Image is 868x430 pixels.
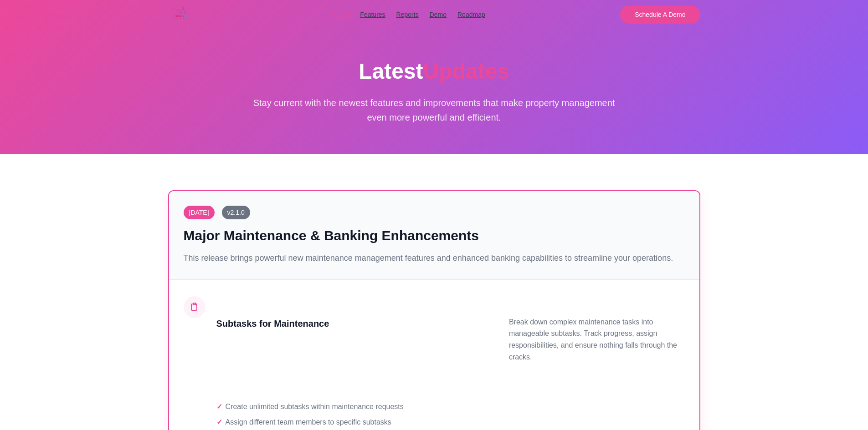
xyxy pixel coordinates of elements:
[430,10,447,20] a: Demo
[216,316,480,331] h3: Subtasks for Maintenance
[423,59,509,83] span: Updates
[168,2,197,24] img: Simplicity Logo
[620,5,700,24] button: Schedule A Demo
[457,10,485,20] a: Roadmap
[396,10,419,20] a: Reports
[509,316,685,363] p: Break down complex maintenance tasks into manageable subtasks. Track progress, assign responsibil...
[184,252,685,265] p: This release brings powerful new maintenance management features and enhanced banking capabilitie...
[252,58,616,85] h1: Latest
[216,415,480,430] li: Assign different team members to specific subtasks
[360,10,385,20] a: Features
[184,227,685,244] h2: Major Maintenance & Banking Enhancements
[222,206,250,219] span: v2.1.0
[252,96,616,125] p: Stay current with the newest features and improvements that make property management even more po...
[216,399,480,415] li: Create unlimited subtasks within maintenance requests
[332,10,349,20] a: Home
[184,206,215,219] span: [DATE]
